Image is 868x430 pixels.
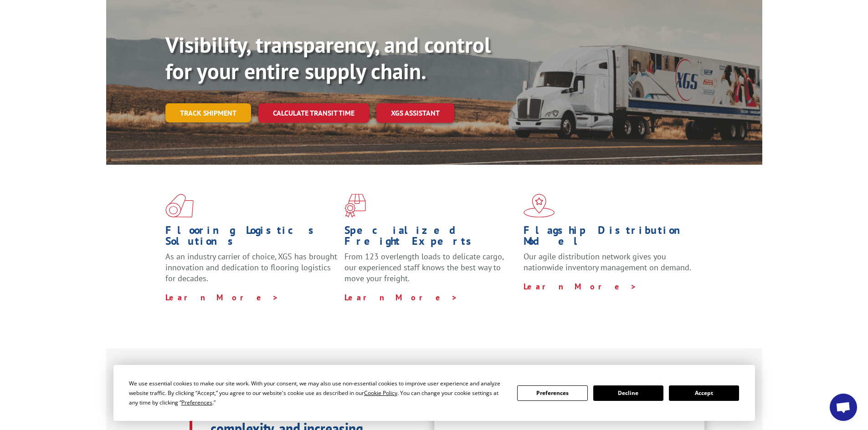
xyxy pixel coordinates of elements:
[344,225,517,251] h1: Specialized Freight Experts
[344,251,517,292] p: From 123 overlength loads to delicate cargo, our experienced staff knows the best way to move you...
[364,389,397,397] span: Cookie Policy
[344,292,458,303] a: Learn More >
[344,194,366,218] img: xgs-icon-focused-on-flooring-red
[165,251,337,283] span: As an industry carrier of choice, XGS has brought innovation and dedication to flooring logistics...
[524,251,691,273] span: Our agile distribution network gives you nationwide inventory management on demand.
[524,225,696,251] h1: Flagship Distribution Model
[129,379,506,407] div: We use essential cookies to make our site work. With your consent, we may also use non-essential ...
[113,365,755,421] div: Cookie Consent Prompt
[165,30,491,85] b: Visibility, transparency, and control for your entire supply chain.
[165,225,338,251] h1: Flooring Logistics Solutions
[524,194,555,218] img: xgs-icon-flagship-distribution-model-red
[376,103,454,123] a: XGS ASSISTANT
[517,385,587,401] button: Preferences
[593,385,663,401] button: Decline
[669,385,739,401] button: Accept
[830,394,857,421] a: Open chat
[258,103,369,123] a: Calculate transit time
[181,399,212,406] span: Preferences
[165,103,251,122] a: Track shipment
[165,292,279,303] a: Learn More >
[524,281,637,292] a: Learn More >
[165,194,194,218] img: xgs-icon-total-supply-chain-intelligence-red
